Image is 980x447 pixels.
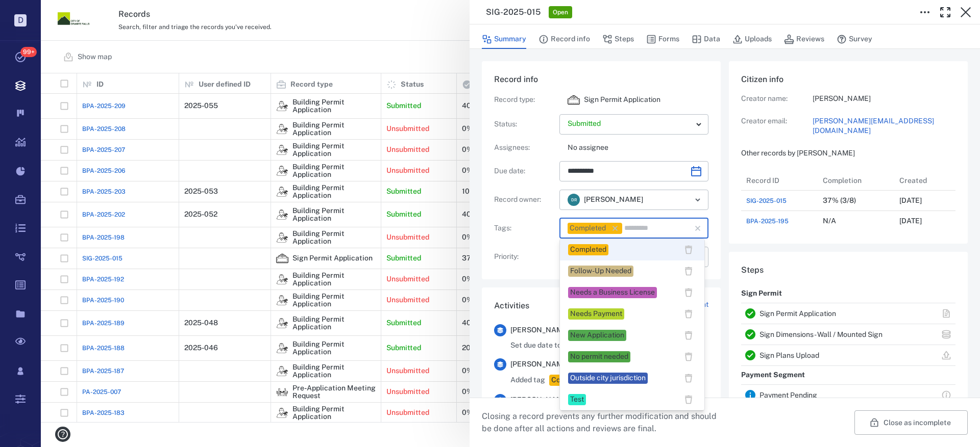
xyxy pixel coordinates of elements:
button: delete [681,371,696,386]
a: Sign Dimensions - Wall / Mounted Sign [759,330,883,338]
div: 37% (3/8) [823,197,856,204]
p: Sign Permit [741,284,782,303]
button: Survey [837,30,872,49]
div: D R [568,194,580,206]
p: Creator name: [741,94,813,104]
img: icon Sign Permit Application [568,94,580,106]
h6: Activities [494,300,529,312]
p: [PERSON_NAME] [813,94,955,104]
h6: Citizen info [741,73,955,86]
h6: Record info [494,73,708,86]
div: Citizen infoCreator name:[PERSON_NAME]Creator email:[PERSON_NAME][EMAIL_ADDRESS][DOMAIN_NAME]Othe... [729,61,968,252]
button: delete [681,328,696,343]
button: Record info [538,30,590,49]
div: Outside city jurisdiction [570,373,646,383]
a: Sign Permit Application [759,309,836,318]
button: delete [681,392,696,407]
button: delete [681,264,696,279]
p: Assignees : [494,143,555,153]
a: BPA-2025-195 [746,217,789,226]
div: Created [894,170,971,191]
p: [DATE] [899,196,922,206]
p: [DATE] [899,216,922,226]
button: Clear [691,221,705,235]
div: Follow-Up Needed [570,266,631,276]
span: [PERSON_NAME] [510,359,570,370]
p: Other records by [PERSON_NAME] [741,148,955,159]
div: Completed [570,245,606,255]
span: [PERSON_NAME] [510,325,570,335]
div: N/A [823,217,836,225]
p: Due date : [494,166,555,176]
div: Record infoRecord type:icon Sign Permit ApplicationSign Permit ApplicationStatus:Assignees:No ass... [482,61,721,287]
button: Data [692,30,720,49]
button: Choose date, selected date is Sep 5, 2025 [686,161,706,181]
button: delete [681,285,696,300]
div: Record ID [746,166,779,195]
p: Submitted [568,119,692,129]
span: [PERSON_NAME] [510,395,570,405]
span: Added tag [510,375,545,385]
p: Closing a record prevents any further modification and should be done after all actions and revie... [482,410,725,435]
span: 99+ [20,47,37,57]
p: Record owner : [494,195,555,205]
div: Sign Permit Application [568,94,580,106]
button: Open [691,193,705,207]
a: Sign Plans Upload [759,351,819,359]
h3: SIG-2025-015 [486,6,541,18]
a: Payment Pending [759,391,817,399]
div: Completion [818,170,894,191]
div: Completed [570,223,606,233]
a: SIG-2025-015 [746,196,787,205]
span: [PERSON_NAME] [584,195,643,205]
p: Status : [494,119,555,129]
p: Sign Permit Application [584,95,660,105]
button: Uploads [732,30,772,49]
button: delete [681,306,696,322]
button: Toggle Fullscreen [935,2,955,22]
button: Close as incomplete [854,410,968,435]
button: delete [681,242,696,257]
div: No permit needed [570,352,628,362]
div: Test [570,395,584,405]
button: Reviews [784,30,824,49]
h6: Steps [741,264,955,276]
p: Priority : [494,252,555,262]
div: New Application [570,330,624,340]
div: Record ID [741,170,818,191]
div: Needs Payment [570,309,622,319]
a: [PERSON_NAME][EMAIL_ADDRESS][DOMAIN_NAME] [813,116,955,136]
div: Completion [823,166,862,195]
span: Set due date to [510,340,585,351]
div: Created [899,166,927,195]
button: Steps [602,30,634,49]
span: Help [23,7,44,16]
span: Open [551,8,570,17]
button: delete [681,349,696,364]
div: Needs a Business License [570,287,655,298]
p: Record type : [494,95,555,105]
div: Completed [551,375,588,385]
button: Close [955,2,976,22]
p: Payment Segment [741,366,805,384]
button: Forms [646,30,679,49]
button: Toggle to Edit Boxes [915,2,935,22]
p: Creator email: [741,116,813,136]
button: Summary [482,30,526,49]
p: Tags : [494,223,555,233]
p: No assignee [568,143,708,153]
p: D [14,14,27,27]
